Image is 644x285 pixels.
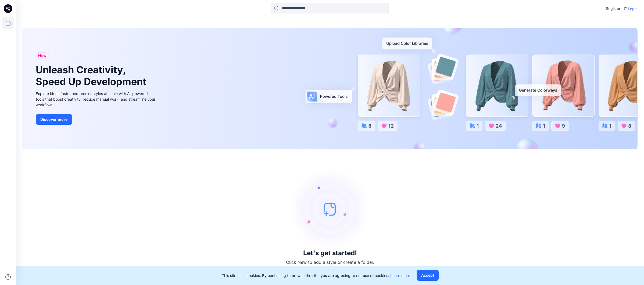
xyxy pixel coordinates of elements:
span: New [38,52,46,59]
div: Explore ideas faster and recolor styles at scale with AI-powered tools that boost creativity, red... [36,91,157,108]
p: Click New to add a style or create a folder. [286,259,374,265]
button: Accept [417,270,439,281]
h1: Unleash Creativity, Speed Up Development [36,64,149,87]
img: empty-state-image.svg [290,169,370,249]
a: Learn more [390,273,410,278]
button: Discover more [36,114,72,125]
h3: Let's get started! [303,249,357,257]
p: This site uses cookies. By continuing to browse the site, you are agreeing to our use of cookies. [222,273,410,278]
a: Discover more [36,114,157,125]
p: Registered? [606,5,627,12]
p: Login [628,6,638,12]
